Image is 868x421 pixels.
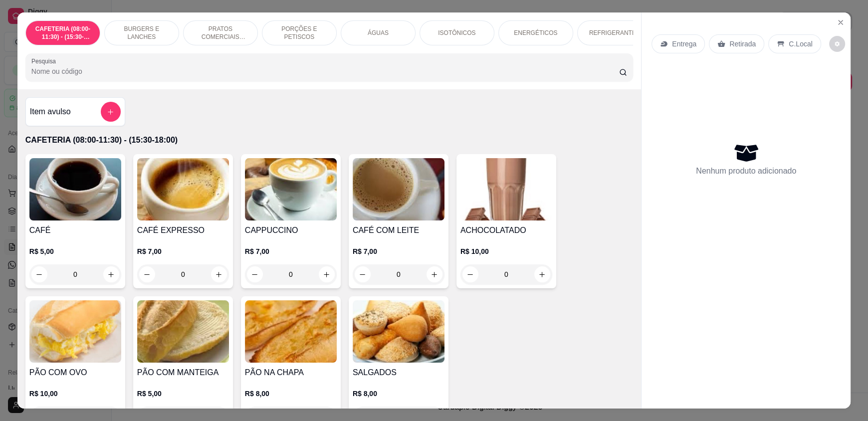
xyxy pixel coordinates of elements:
p: CAFETERIA (08:00-11:30) - (15:30-18:00) [25,134,633,146]
h4: PÃO COM MANTEIGA [137,367,229,379]
img: product-image [137,300,229,363]
p: Retirada [729,39,756,49]
button: decrease-product-quantity [462,266,478,282]
label: Pesquisa [31,57,59,65]
p: R$ 7,00 [353,246,444,256]
p: BURGERS E LANCHES [113,25,171,41]
button: increase-product-quantity [319,266,335,282]
p: PRATOS COMERCIAIS (11:30-15:30) [192,25,249,41]
p: ENERGÉTICOS [514,29,557,37]
h4: PÃO COM OVO [29,367,121,379]
p: R$ 7,00 [137,246,229,256]
img: product-image [353,158,444,220]
button: increase-product-quantity [534,266,550,282]
button: increase-product-quantity [103,266,119,282]
button: decrease-product-quantity [139,266,155,282]
button: decrease-product-quantity [247,266,263,282]
h4: ACHOCOLATADO [460,224,552,236]
img: product-image [460,158,552,220]
button: Close [833,14,849,30]
img: product-image [353,300,444,363]
button: decrease-product-quantity [829,36,845,52]
img: product-image [137,158,229,220]
p: Entrega [672,39,696,49]
p: REFRIGERANTES [589,29,640,37]
p: R$ 10,00 [29,389,121,399]
p: R$ 8,00 [245,389,337,399]
h4: SALGADOS [353,367,444,379]
img: product-image [29,158,121,220]
p: R$ 5,00 [137,389,229,399]
button: add-separate-item [101,102,121,122]
button: decrease-product-quantity [31,266,47,282]
img: product-image [245,158,337,220]
p: R$ 10,00 [460,246,552,256]
h4: PÃO NA CHAPA [245,367,337,379]
h4: CAFÉ [29,224,121,236]
img: product-image [245,300,337,363]
h4: CAPPUCCINO [245,224,337,236]
p: ISOTÔNICOS [438,29,475,37]
p: CAFETERIA (08:00-11:30) - (15:30-18:00) [34,25,92,41]
p: C.Local [789,39,812,49]
input: Pesquisa [31,66,620,76]
p: ÁGUAS [368,29,389,37]
p: R$ 8,00 [353,389,444,399]
h4: Item avulso [30,106,71,118]
img: product-image [29,300,121,363]
h4: CAFÉ COM LEITE [353,224,444,236]
button: decrease-product-quantity [355,266,371,282]
button: increase-product-quantity [427,266,442,282]
button: increase-product-quantity [211,266,227,282]
p: R$ 7,00 [245,246,337,256]
p: R$ 5,00 [29,246,121,256]
h4: CAFÉ EXPRESSO [137,224,229,236]
p: PORÇÕES E PETISCOS [270,25,328,41]
p: Nenhum produto adicionado [696,165,796,177]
